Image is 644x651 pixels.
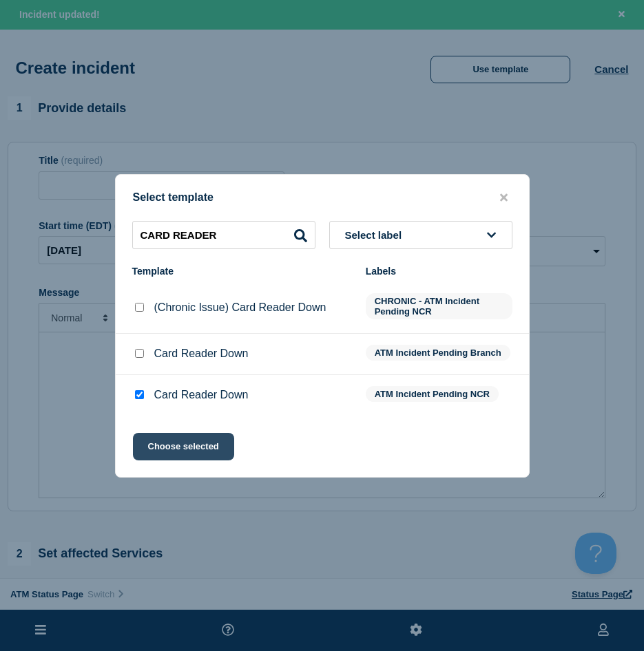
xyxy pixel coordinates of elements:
[496,191,512,204] button: close button
[366,266,512,277] div: Labels
[135,349,144,358] input: Card Reader Down checkbox
[132,221,315,249] input: Search templates & labels
[132,266,352,277] div: Template
[154,389,249,401] p: Card Reader Down
[154,301,326,314] p: (Chronic Issue) Card Reader Down
[329,221,512,249] button: Select label
[135,303,144,312] input: (Chronic Issue) Card Reader Down checkbox
[366,386,499,402] span: ATM Incident Pending NCR
[366,345,510,361] span: ATM Incident Pending Branch
[116,191,529,204] div: Select template
[133,433,234,460] button: Choose selected
[345,229,408,241] span: Select label
[154,348,249,360] p: Card Reader Down
[135,390,144,399] input: Card Reader Down checkbox
[366,293,512,319] span: CHRONIC - ATM Incident Pending NCR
